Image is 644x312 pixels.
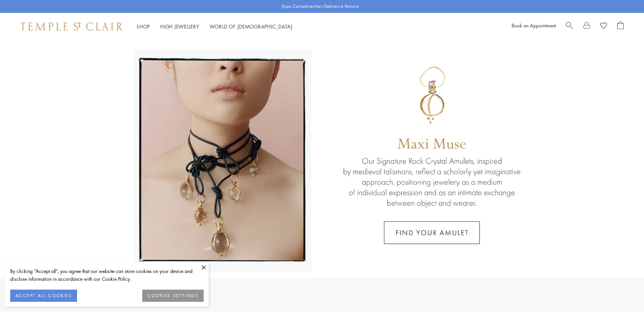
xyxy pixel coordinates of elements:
[160,23,199,30] a: High JewelleryHigh Jewellery
[209,23,293,30] a: World of [DEMOGRAPHIC_DATA]World of [DEMOGRAPHIC_DATA]
[10,267,204,283] div: By clicking “Accept all”, you agree that our website can store cookies on your device and disclos...
[136,22,293,31] nav: Main navigation
[566,21,573,32] a: Search
[20,22,123,31] img: Temple St. Clair
[512,22,556,29] a: Book an Appointment
[610,280,637,305] iframe: Gorgias live chat messenger
[282,3,359,10] p: Enjoy Complimentary Delivery & Returns
[617,21,624,32] a: Open Shopping Bag
[600,21,607,32] a: View Wishlist
[136,23,150,30] a: ShopShop
[142,290,204,302] button: COOKIES SETTINGS
[10,290,77,302] button: ACCEPT ALL COOKIES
